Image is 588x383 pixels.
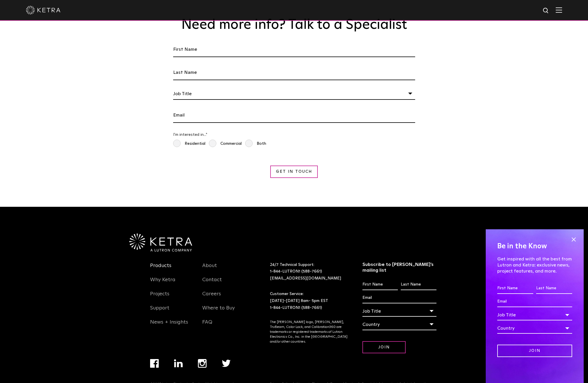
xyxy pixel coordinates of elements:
[362,262,436,274] h3: Subscribe to [PERSON_NAME]’s mailing list
[362,279,398,290] input: First Name
[270,166,318,178] input: Get in Touch
[202,291,221,304] a: Careers
[150,359,246,382] div: Navigation Menu
[173,65,415,80] input: Last Name
[270,306,322,310] a: 1-844-LUTRON1 (588-7661)
[497,323,572,334] div: Country
[362,341,406,354] input: Join
[497,309,572,320] div: Job Title
[270,269,322,273] a: 1-844-LUTRON1 (588-7661)
[245,140,266,148] span: Both
[173,133,206,137] span: I'm interested in...
[202,262,246,332] div: Navigation Menu
[150,359,159,368] img: facebook
[150,262,194,332] div: Navigation Menu
[362,306,436,317] div: Job Title
[270,262,348,282] p: 24/7 Technical Support:
[362,292,436,303] input: Email
[173,140,205,148] span: Residential
[270,276,341,280] a: [EMAIL_ADDRESS][DOMAIN_NAME]
[362,319,436,330] div: Country
[497,256,572,274] p: Get inspired with all the best from Lutron and Ketra: exclusive news, project features, and more.
[150,277,175,290] a: Why Ketra
[150,305,169,318] a: Support
[497,283,533,294] input: First Name
[497,241,572,252] h4: Be in the Know
[202,319,212,332] a: FAQ
[209,140,242,148] span: Commercial
[150,291,169,304] a: Projects
[497,345,572,357] input: Join
[26,6,60,14] img: ketra-logo-2019-white
[536,283,572,294] input: Last Name
[202,262,217,276] a: About
[173,42,415,57] input: First Name
[150,262,171,276] a: Products
[198,359,207,368] img: instagram
[202,277,222,290] a: Contact
[222,360,231,367] img: twitter
[401,279,436,290] input: Last Name
[129,234,192,251] img: Ketra-aLutronCo_White_RGB
[556,7,562,13] img: Hamburger%20Nav.svg
[173,108,415,123] input: Email
[202,305,235,318] a: Where to Buy
[174,359,183,367] img: linkedin
[270,291,348,311] p: Customer Service: [DATE]-[DATE] 8am- 5pm EST
[497,296,572,307] input: Email
[150,319,188,332] a: News + Insights
[542,7,550,14] img: search icon
[172,17,417,33] h2: Need more info? Talk to a Specialist
[270,320,348,344] p: The [PERSON_NAME] logo, [PERSON_NAME], TruBeam, Color Lock, and Calibration360 are trademarks or ...
[173,88,415,100] div: Job Title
